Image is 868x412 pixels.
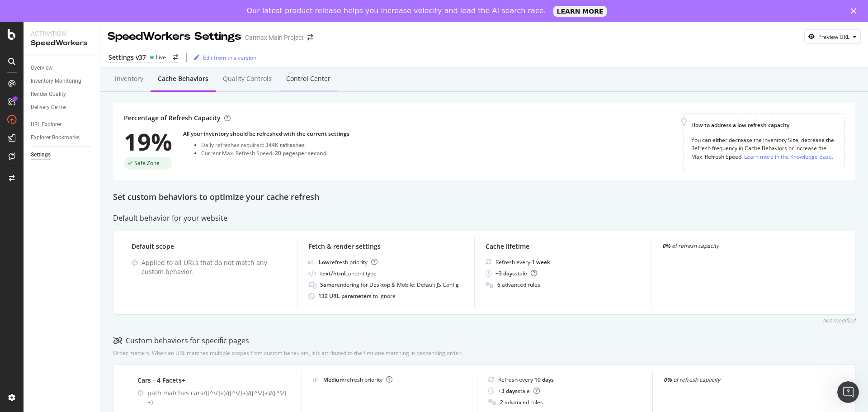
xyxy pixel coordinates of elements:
[662,242,670,250] strong: 0%
[108,53,146,62] div: Settings v37
[31,90,94,99] a: Render Quality
[31,29,93,38] div: Activation
[307,34,313,41] div: arrow-right-arrow-left
[498,376,554,384] div: Refresh every
[124,114,231,123] div: Percentage of Refresh Capacity
[534,376,554,384] b: 10 days
[691,121,837,129] div: How to address a low refresh capacity
[308,242,463,251] div: Fetch & render settings
[31,120,94,129] a: URL Explorer
[31,76,81,86] div: Inventory Monitoring
[323,376,392,384] div: refresh priority
[498,387,518,395] b: + 3 days
[320,270,345,277] b: text/html
[31,63,94,73] a: Overview
[113,336,249,346] div: Custom behaviors for specific pages
[31,76,94,86] a: Inventory Monitoring
[31,133,80,142] div: Explorer Bookmarks
[851,8,860,14] div: Close
[498,387,540,395] div: stale
[31,103,94,112] a: Delivery Center
[318,292,396,300] div: to ignore
[203,54,256,62] div: Edit from this version
[323,376,344,384] b: Medium
[113,213,855,223] div: Default behavior for your website
[662,242,817,250] div: of refresh capacity
[500,398,503,406] b: 2
[190,50,256,65] button: Edit from this version
[201,149,349,157] div: Current Max. Refresh Speed:
[142,258,286,276] div: Applied to all URLs that do not match any custom behavior.
[223,74,272,83] div: Quality Controls
[744,152,833,161] a: Learn more in the Knowledge Base.
[158,74,208,83] div: Cache behaviors
[319,258,330,266] b: Low
[495,270,515,277] b: + 3 days
[247,6,546,15] div: Our latest product release helps you increase velocity and lead the AI search race.
[823,317,855,324] div: Not modified
[31,150,94,160] a: Settings
[804,29,861,44] button: Preview URL
[320,281,459,289] div: rendering for Desktop & Mobile: Default JS Config
[245,33,304,42] div: Carmax Main Project
[664,376,817,384] div: of refresh capacity
[691,136,837,161] div: You can either decrease the Inventory Size, decrease the Refresh frequency in Cache Behaviors or ...
[115,74,143,83] div: Inventory
[495,270,537,277] div: stale
[156,53,166,61] div: Live
[108,29,241,44] div: SpeedWorkers Settings
[113,191,855,203] div: Set custom behaviors to optimize your cache refresh
[124,157,172,170] div: success label
[495,258,550,266] div: Refresh every
[31,63,52,73] div: Overview
[320,270,377,277] div: content type
[31,103,67,112] div: Delivery Center
[31,150,51,160] div: Settings
[124,130,172,153] div: 19%
[486,242,640,251] div: Cache lifetime
[500,398,543,406] div: advanced rules
[318,292,373,300] b: 132 URL parameters
[532,258,550,266] b: 1 week
[265,141,305,149] div: 344K refreshes
[137,376,291,385] div: Cars - 4 Facets+
[313,377,318,382] img: j32suk7ufU7viAAAAAElFTkSuQmCC
[497,281,540,289] div: advanced rules
[173,55,178,60] div: arrow-right-arrow-left
[132,242,286,251] div: Default scope
[553,6,607,17] a: LEARN MORE
[320,281,335,289] b: Same
[664,376,672,384] strong: 0%
[308,260,314,264] img: Yo1DZTjnOBfEZTkXj00cav03WZSR3qnEnDcAAAAASUVORK5CYII=
[31,38,93,48] div: SpeedWorkers
[113,349,462,357] div: Order matters. When an URL matches multiple scopes from custom behaviors, it is attributed to the...
[147,388,291,407] div: path matches cars/([^\/]+)/([^\/]+)/([^\/]+)/([^\/]+)
[134,161,160,166] span: Safe Zone
[31,90,66,99] div: Render Quality
[837,381,859,403] iframe: Intercom live chat
[286,74,330,83] div: Control Center
[201,141,349,149] div: Daily refreshes required:
[497,281,500,289] b: 6
[183,130,349,137] div: All your inventory should be refreshed with the current settings
[275,149,326,157] div: 20 pages per second
[31,133,94,142] a: Explorer Bookmarks
[31,120,61,129] div: URL Explorer
[319,258,377,266] div: refresh priority
[818,33,849,41] div: Preview URL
